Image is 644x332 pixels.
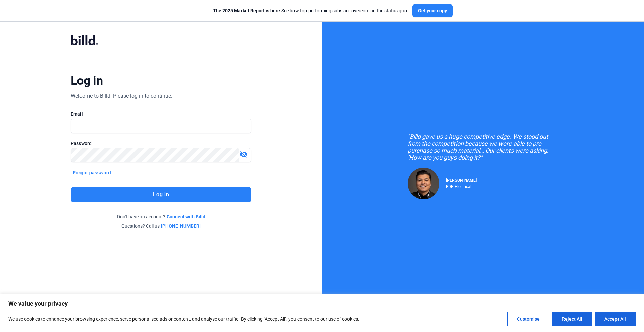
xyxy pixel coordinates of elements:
button: Customise [507,312,549,326]
button: Reject All [552,312,592,326]
img: Raul Pacheco [408,168,439,199]
div: Email [71,111,251,117]
button: Log in [71,187,251,202]
p: We use cookies to enhance your browsing experience, serve personalised ads or content, and analys... [8,315,359,323]
p: We value your privacy [8,300,636,308]
div: Password [71,140,251,147]
a: [PHONE_NUMBER] [161,223,201,229]
div: See how top-performing subs are overcoming the status quo. [213,7,408,14]
div: Log in [71,73,103,88]
mat-icon: visibility_off [239,150,248,158]
div: Questions? Call us [71,223,251,229]
button: Accept All [595,312,636,326]
span: [PERSON_NAME] [446,178,477,183]
div: "Billd gave us a huge competitive edge. We stood out from the competition because we were able to... [408,133,558,161]
span: The 2025 Market Report is here: [213,8,281,13]
button: Get your copy [412,4,453,17]
button: Forgot password [71,169,113,176]
div: Welcome to Billd! Please log in to continue. [71,92,172,100]
div: RDP Electrical [446,183,477,189]
div: Don't have an account? [71,213,251,220]
a: Connect with Billd [167,213,205,220]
